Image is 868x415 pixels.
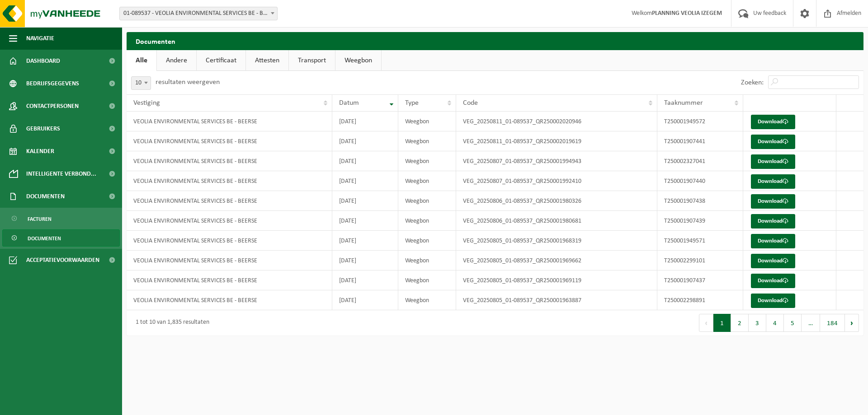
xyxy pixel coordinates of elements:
td: [DATE] [332,191,398,211]
td: Weegbon [398,270,457,290]
a: Download [751,135,795,149]
h2: Documenten [127,32,863,50]
a: Alle [127,50,156,71]
td: [DATE] [332,231,398,251]
td: Weegbon [398,231,457,251]
label: Zoeken: [741,79,764,86]
a: Transport [289,50,335,71]
td: [DATE] [332,211,398,231]
td: VEG_20250806_01-089537_QR250001980681 [456,211,657,231]
span: Facturen [28,210,52,228]
span: Type [405,99,419,107]
td: Weegbon [398,211,457,231]
td: VEG_20250811_01-089537_QR250002020946 [456,112,657,131]
td: VEG_20250811_01-089537_QR250002019619 [456,131,657,151]
td: VEG_20250807_01-089537_QR250001992410 [456,171,657,191]
span: Code [463,99,478,107]
span: Datum [339,99,359,107]
span: 01-089537 - VEOLIA ENVIRONMENTAL SERVICES BE - BEERSE [120,7,277,20]
a: Download [751,194,795,209]
span: 10 [131,76,151,90]
a: Certificaat [197,50,245,71]
td: T250001907440 [657,171,743,191]
span: Bedrijfsgegevens [26,72,79,95]
span: Kalender [26,140,54,163]
a: Download [751,154,795,169]
td: T250001907437 [657,270,743,290]
td: T250002327041 [657,151,743,171]
td: Weegbon [398,171,457,191]
td: VEOLIA ENVIRONMENTAL SERVICES BE - BEERSE [127,112,332,131]
td: VEG_20250805_01-089537_QR250001969119 [456,270,657,290]
a: Weegbon [335,50,381,71]
td: [DATE] [332,171,398,191]
td: VEG_20250805_01-089537_QR250001968319 [456,231,657,251]
td: [DATE] [332,290,398,310]
a: Download [751,274,795,288]
strong: PLANNING VEOLIA IZEGEM [652,10,722,17]
td: T250001907441 [657,131,743,151]
span: 01-089537 - VEOLIA ENVIRONMENTAL SERVICES BE - BEERSE [119,7,278,20]
td: [DATE] [332,151,398,171]
button: 5 [784,314,802,332]
span: Gebruikers [26,117,60,140]
a: Download [751,234,795,248]
a: Download [751,294,795,308]
span: Intelligente verbond... [26,163,96,185]
td: Weegbon [398,191,457,211]
button: 1 [713,314,731,332]
span: Acceptatievoorwaarden [26,249,99,271]
td: T250002298891 [657,290,743,310]
a: Download [751,254,795,268]
td: VEOLIA ENVIRONMENTAL SERVICES BE - BEERSE [127,251,332,270]
td: VEG_20250805_01-089537_QR250001963887 [456,290,657,310]
label: resultaten weergeven [156,79,220,86]
td: VEG_20250807_01-089537_QR250001994943 [456,151,657,171]
td: Weegbon [398,251,457,270]
td: [DATE] [332,112,398,131]
button: Previous [699,314,713,332]
span: Navigatie [26,27,54,50]
button: Next [845,314,859,332]
td: [DATE] [332,131,398,151]
td: VEOLIA ENVIRONMENTAL SERVICES BE - BEERSE [127,131,332,151]
a: Attesten [246,50,288,71]
a: Documenten [2,229,120,247]
td: VEOLIA ENVIRONMENTAL SERVICES BE - BEERSE [127,270,332,290]
button: 184 [820,314,845,332]
span: Contactpersonen [26,95,79,117]
td: T250001907438 [657,191,743,211]
button: 4 [766,314,784,332]
a: Download [751,174,795,189]
span: 10 [132,77,151,89]
td: [DATE] [332,251,398,270]
button: 3 [749,314,766,332]
td: Weegbon [398,290,457,310]
td: VEOLIA ENVIRONMENTAL SERVICES BE - BEERSE [127,151,332,171]
a: Download [751,115,795,129]
span: Dashboard [26,50,60,72]
td: VEG_20250806_01-089537_QR250001980326 [456,191,657,211]
td: [DATE] [332,270,398,290]
span: Vestiging [133,99,160,107]
a: Download [751,214,795,228]
a: Andere [157,50,196,71]
td: VEOLIA ENVIRONMENTAL SERVICES BE - BEERSE [127,290,332,310]
td: VEOLIA ENVIRONMENTAL SERVICES BE - BEERSE [127,171,332,191]
td: Weegbon [398,112,457,131]
div: 1 tot 10 van 1,835 resultaten [131,315,209,331]
a: Facturen [2,210,120,227]
td: T250001907439 [657,211,743,231]
td: T250001949572 [657,112,743,131]
span: Documenten [26,185,65,208]
td: VEOLIA ENVIRONMENTAL SERVICES BE - BEERSE [127,191,332,211]
td: T250001949571 [657,231,743,251]
td: VEG_20250805_01-089537_QR250001969662 [456,251,657,270]
span: … [802,314,820,332]
button: 2 [731,314,749,332]
td: Weegbon [398,131,457,151]
td: VEOLIA ENVIRONMENTAL SERVICES BE - BEERSE [127,231,332,251]
span: Taaknummer [664,99,703,107]
td: T250002299101 [657,251,743,270]
td: VEOLIA ENVIRONMENTAL SERVICES BE - BEERSE [127,211,332,231]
